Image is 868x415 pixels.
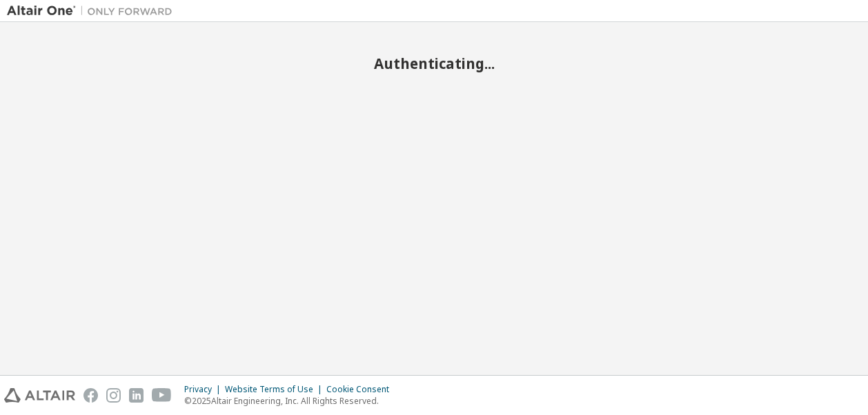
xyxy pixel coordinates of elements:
img: youtube.svg [152,388,172,403]
p: © 2025 Altair Engineering, Inc. All Rights Reserved. [184,395,397,407]
div: Website Terms of Use [225,384,326,395]
img: instagram.svg [106,388,121,403]
h2: Authenticating... [7,54,861,72]
img: altair_logo.svg [4,388,75,403]
img: linkedin.svg [129,388,144,403]
img: Altair One [7,4,179,18]
img: facebook.svg [83,388,98,403]
div: Cookie Consent [326,384,397,395]
div: Privacy [184,384,225,395]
